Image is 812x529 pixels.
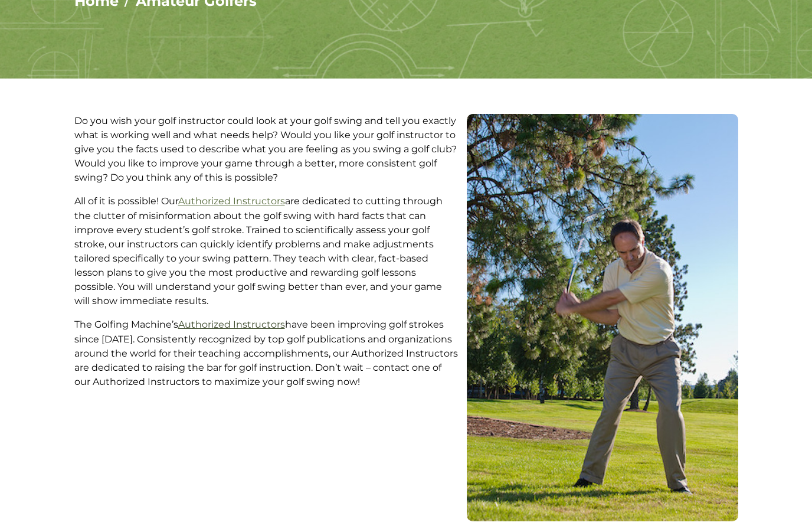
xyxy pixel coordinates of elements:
[178,195,285,207] a: Authorized Instructors
[74,317,458,389] p: The Golfing Machine’s have been improving golf strokes since [DATE]. Consistently recognized by t...
[74,194,458,308] p: All of it is possible! Our are dedicated to cutting through the clutter of misinformation about t...
[74,114,458,185] p: Do you wish your golf instructor could look at your golf swing and tell you exactly what is worki...
[178,319,285,330] a: Authorized Instructors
